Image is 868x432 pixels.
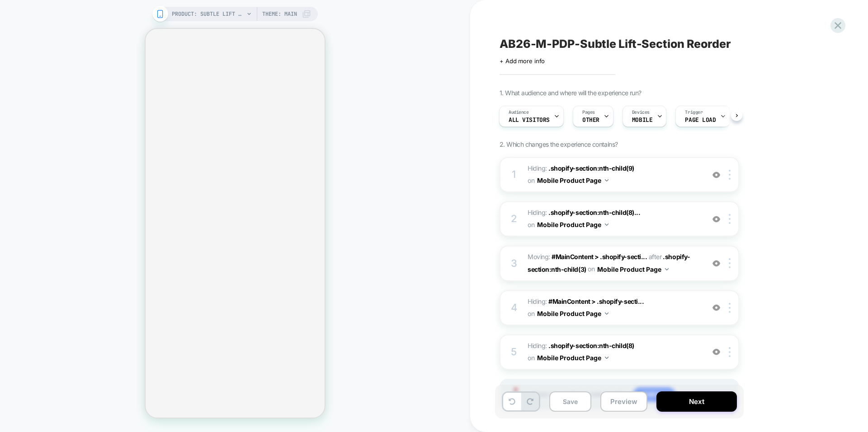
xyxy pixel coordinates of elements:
[712,171,720,179] img: crossed eye
[712,260,720,267] img: crossed eye
[649,253,662,260] span: after
[537,218,609,231] button: Mobile Product Page
[712,348,720,356] img: crossed eye
[500,57,545,65] span: + Add more info
[509,255,519,273] div: 3
[729,214,731,224] img: close
[528,219,534,230] span: on
[549,391,591,412] button: Save
[528,308,534,319] span: on
[528,340,700,364] span: Hiding :
[528,251,700,275] span: Moving:
[632,109,650,116] span: Devices
[509,343,519,361] div: 5
[548,164,634,172] span: .shopify-section:nth-child(9)
[509,109,529,116] span: Audience
[500,89,641,97] span: 1. What audience and where will the experience run?
[600,391,647,412] button: Preview
[528,296,700,320] span: Hiding :
[605,179,609,181] img: down arrow
[582,109,595,116] span: Pages
[548,297,644,305] span: #MainContent > .shopify-secti...
[509,117,550,123] span: All Visitors
[528,207,700,231] span: Hiding :
[665,268,669,270] img: down arrow
[605,357,609,359] img: down arrow
[552,253,647,260] span: #MainContent > .shopify-secti...
[500,37,731,51] span: AB26-M-PDP-Subtle Lift-Section Reorder
[528,163,700,187] span: Hiding :
[729,347,731,357] img: close
[528,352,534,363] span: on
[605,223,609,226] img: down arrow
[605,312,609,315] img: down arrow
[712,215,720,223] img: crossed eye
[656,391,737,412] button: Next
[685,109,703,116] span: Trigger
[729,170,731,180] img: close
[537,307,609,320] button: Mobile Product Page
[685,117,716,123] span: Page Load
[548,342,634,349] span: .shopify-section:nth-child(8)
[712,304,720,311] img: crossed eye
[262,7,297,21] span: Theme: MAIN
[597,263,669,276] button: Mobile Product Page
[588,263,594,274] span: on
[582,117,599,123] span: OTHER
[509,210,519,228] div: 2
[528,175,534,186] span: on
[509,166,519,184] div: 1
[172,7,244,21] span: PRODUCT: Subtle Lift Inserts
[548,209,640,216] span: .shopify-section:nth-child(8)...
[632,117,652,123] span: MOBILE
[537,174,609,187] button: Mobile Product Page
[500,140,618,148] span: 2. Which changes the experience contains?
[509,299,519,317] div: 4
[729,303,731,313] img: close
[537,351,609,364] button: Mobile Product Page
[729,258,731,268] img: close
